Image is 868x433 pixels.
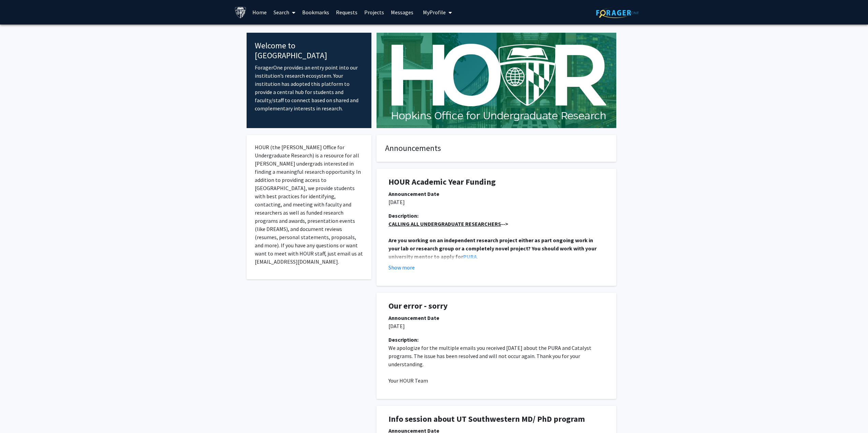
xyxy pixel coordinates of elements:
[255,63,364,112] p: ForagerOne provides an entry point into our institution’s research ecosystem. Your institution ha...
[388,322,604,330] p: [DATE]
[388,220,501,227] u: CALLING ALL UNDERGRADUATE RESEARCHERS
[388,236,604,261] p: .
[388,376,604,385] p: Your HOUR Team
[361,0,387,24] a: Projects
[270,0,299,24] a: Search
[423,9,446,16] span: My Profile
[255,41,364,61] h4: Welcome to [GEOGRAPHIC_DATA]
[388,314,604,322] div: Announcement Date
[388,301,604,311] h1: Our error - sorry
[377,33,616,128] img: Cover Image
[388,263,415,272] button: Show more
[255,143,364,266] p: HOUR (the [PERSON_NAME] Office for Undergraduate Research) is a resource for all [PERSON_NAME] un...
[388,336,604,344] div: Description:
[388,177,604,187] h1: HOUR Academic Year Funding
[299,0,333,24] a: Bookmarks
[388,212,604,220] div: Description:
[596,7,639,18] img: ForagerOne Logo
[463,253,477,260] a: PURA
[333,0,361,24] a: Requests
[388,220,508,227] strong: -->
[5,402,29,428] iframe: Chat
[249,0,270,24] a: Home
[388,344,604,368] p: We apologize for the multiple emails you received [DATE] about the PURA and Catalyst programs. Th...
[388,414,604,424] h1: Info session about UT Southwestern MD/ PhD program
[388,237,598,260] strong: Are you working on an independent research project either as part ongoing work in your lab or res...
[388,190,604,198] div: Announcement Date
[388,198,604,206] p: [DATE]
[387,0,417,24] a: Messages
[385,143,608,153] h4: Announcements
[235,6,247,18] img: Johns Hopkins University Logo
